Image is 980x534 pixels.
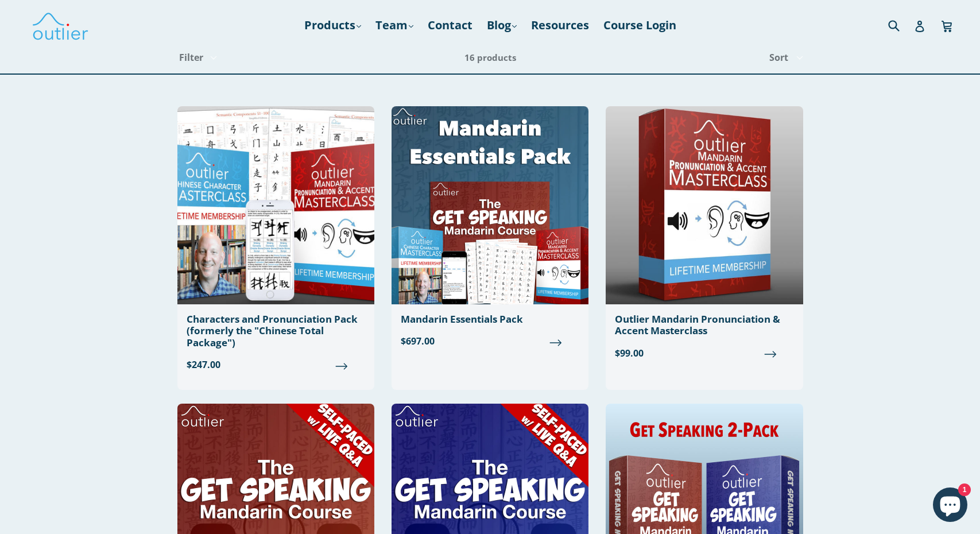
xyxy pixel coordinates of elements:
[299,15,367,36] a: Products
[615,314,793,337] div: Outlier Mandarin Pronunciation & Accent Masterclass
[615,346,793,360] span: $99.00
[464,52,516,63] span: 16 products
[32,9,89,42] img: Outlier Linguistics
[177,106,374,381] a: Characters and Pronunciation Pack (formerly the "Chinese Total Package") $247.00
[177,106,374,304] img: Chinese Total Package Outlier Linguistics
[606,106,803,304] img: Outlier Mandarin Pronunciation & Accent Masterclass Outlier Linguistics
[392,106,588,304] img: Mandarin Essentials Pack
[885,13,917,37] input: Search
[187,314,365,349] div: Characters and Pronunciation Pack (formerly the "Chinese Total Package")
[392,106,588,357] a: Mandarin Essentials Pack $697.00
[598,15,682,36] a: Course Login
[929,487,971,525] inbox-online-store-chat: Shopify online store chat
[401,314,579,325] div: Mandarin Essentials Pack
[525,15,595,36] a: Resources
[370,15,419,36] a: Team
[187,358,365,372] span: $247.00
[422,15,478,36] a: Contact
[606,106,803,369] a: Outlier Mandarin Pronunciation & Accent Masterclass $99.00
[481,15,522,36] a: Blog
[401,334,579,348] span: $697.00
